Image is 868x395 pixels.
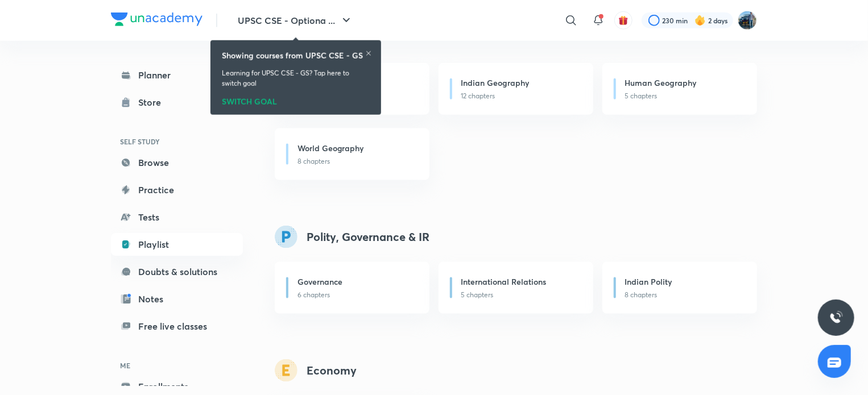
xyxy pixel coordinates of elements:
[829,311,843,325] img: ttu
[625,77,697,89] h6: Human Geography
[275,226,297,248] img: syllabus
[111,260,243,283] a: Doubts & solutions
[275,359,297,382] img: syllabus
[625,290,743,300] p: 8 chapters
[307,228,429,246] h4: Polity, Governance & IR
[111,315,243,338] a: Free live classes
[111,13,202,26] img: Company Logo
[111,206,243,228] a: Tests
[222,93,370,106] div: SWITCH GOAL
[111,91,243,114] a: Store
[461,290,580,300] p: 5 chapters
[461,77,530,89] h6: Indian Geography
[614,11,633,30] button: avatar
[297,142,364,154] h6: World Geography
[111,178,243,201] a: Practice
[439,63,593,115] a: Indian Geography12 chapters
[111,233,243,256] a: Playlist
[738,11,757,30] img: I A S babu
[111,64,243,86] a: Planner
[602,63,757,115] a: Human Geography5 chapters
[231,9,360,32] button: UPSC CSE - Optiona ...
[439,262,593,314] a: International Relations5 chapters
[297,276,342,288] h6: Governance
[275,262,429,314] a: Governance6 chapters
[275,128,429,180] a: World Geography8 chapters
[111,288,243,310] a: Notes
[111,132,243,151] h6: SELF STUDY
[297,156,416,167] p: 8 chapters
[625,91,743,101] p: 5 chapters
[461,91,580,101] p: 12 chapters
[297,290,416,300] p: 6 chapters
[111,356,243,375] h6: ME
[602,262,757,314] a: Indian Polity8 chapters
[461,276,547,288] h6: International Relations
[307,362,357,379] h4: Economy
[625,276,672,288] h6: Indian Polity
[222,68,370,89] p: Learning for UPSC CSE - GS? Tap here to switch goal
[222,49,363,61] h6: Showing courses from UPSC CSE - GS
[138,95,168,109] div: Store
[618,15,629,26] img: avatar
[695,15,706,26] img: streak
[111,13,202,29] a: Company Logo
[111,151,243,174] a: Browse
